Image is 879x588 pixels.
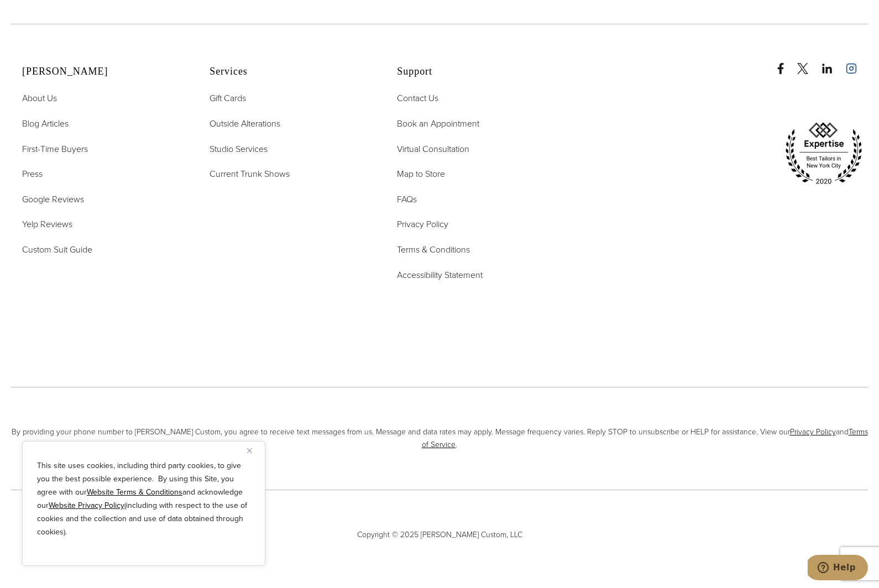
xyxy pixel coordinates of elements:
span: Current Trunk Shows [210,167,290,180]
a: Terms of Service [422,426,868,450]
h2: [PERSON_NAME] [22,66,182,78]
span: Virtual Consultation [397,143,469,155]
img: Close [247,448,252,453]
a: Press [22,167,43,181]
span: About Us [22,92,57,104]
a: Accessibility Statement [397,268,483,282]
a: Contact Us [397,91,438,106]
span: By providing your phone number to [PERSON_NAME] Custom, you agree to receive text messages from u... [11,426,868,451]
a: Website Terms & Conditions [87,486,182,498]
span: FAQs [397,193,417,206]
a: Terms & Conditions [397,243,470,257]
a: linkedin [822,52,844,74]
a: Yelp Reviews [22,217,72,232]
a: Gift Cards [210,91,246,106]
a: FAQs [397,192,417,207]
span: Gift Cards [210,92,246,104]
span: Blog Articles [22,117,69,130]
span: Google Reviews [22,193,84,206]
a: Map to Store [397,167,445,181]
a: Google Reviews [22,192,84,207]
a: Facebook [775,52,795,74]
span: Outside Alterations [210,117,280,130]
a: Privacy Policy [397,217,448,232]
span: Press [22,167,43,180]
a: instagram [846,52,868,74]
a: First-Time Buyers [22,142,88,156]
a: Outside Alterations [210,117,280,131]
span: Map to Store [397,167,445,180]
a: About Us [22,91,57,106]
p: This site uses cookies, including third party cookies, to give you the best possible experience. ... [37,459,250,539]
span: Copyright © 2025 [PERSON_NAME] Custom, LLC [11,529,868,541]
h2: Services [210,66,369,78]
span: Custom Suit Guide [22,243,92,256]
span: Book an Appointment [397,117,479,130]
span: Terms & Conditions [397,243,470,256]
a: Blog Articles [22,117,69,131]
span: First-Time Buyers [22,143,88,155]
span: Yelp Reviews [22,218,72,230]
a: Current Trunk Shows [210,167,290,181]
h2: Support [397,66,557,78]
a: Book an Appointment [397,117,479,131]
a: Privacy Policy [790,426,836,438]
button: Close [247,444,260,457]
span: Studio Services [210,143,268,155]
nav: Alan David Footer Nav [22,91,182,256]
a: Virtual Consultation [397,142,469,156]
span: Privacy Policy [397,218,448,230]
a: x/twitter [797,52,819,74]
a: Website Privacy Policy [49,500,124,511]
nav: Support Footer Nav [397,91,557,282]
span: Accessibility Statement [397,269,483,281]
img: expertise, best tailors in new york city 2020 [779,118,868,189]
span: Contact Us [397,92,438,104]
iframe: Opens a widget where you can chat to one of our agents [808,555,868,582]
nav: Services Footer Nav [210,91,369,181]
a: Studio Services [210,142,268,156]
a: Custom Suit Guide [22,243,92,257]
